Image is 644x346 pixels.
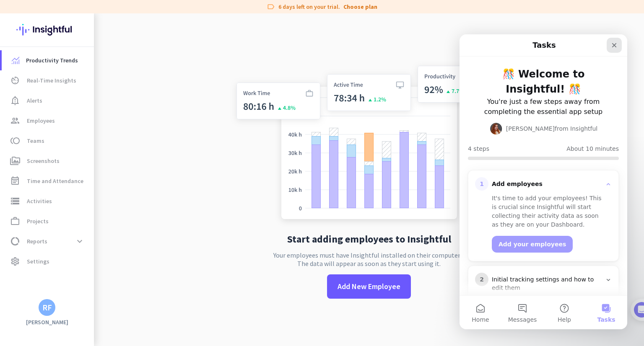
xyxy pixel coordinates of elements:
span: Screenshots [27,156,60,166]
i: group [10,116,20,126]
iframe: Intercom live chat [460,34,627,329]
button: expand_more [72,234,87,249]
span: Alerts [27,96,42,106]
span: Teams [27,136,44,146]
span: Productivity Trends [26,55,78,65]
a: perm_mediaScreenshots [2,151,94,171]
a: tollTeams [2,131,94,151]
img: Insightful logo [16,13,78,46]
img: menu-item [12,57,19,64]
i: label [267,3,275,11]
p: Your employees must have Insightful installed on their computers. The data will appear as soon as... [273,251,465,268]
i: perm_media [10,156,20,166]
a: Choose plan [343,3,377,11]
span: Settings [27,256,49,266]
div: RF [42,303,52,312]
i: settings [10,256,20,266]
i: notification_important [10,96,20,106]
span: Projects [27,216,49,226]
i: work_outline [10,216,20,226]
a: storageActivities [2,191,94,211]
a: settingsSettings [2,251,94,271]
i: event_note [10,176,20,186]
span: Reports [27,236,47,246]
a: work_outlineProjects [2,211,94,231]
h2: Start adding employees to Insightful [287,234,451,244]
span: Real-Time Insights [27,75,76,85]
a: groupEmployees [2,111,94,131]
img: no-search-results [230,61,508,227]
a: av_timerReal-Time Insights [2,70,94,90]
i: toll [10,136,20,146]
a: data_usageReportsexpand_more [2,231,94,251]
span: Time and Attendance [27,176,83,186]
span: Employees [27,116,55,126]
button: Add New Employee [327,274,411,299]
a: notification_importantAlerts [2,90,94,111]
span: Add New Employee [338,281,400,292]
i: data_usage [10,236,20,246]
a: menu-itemProductivity Trends [2,50,94,70]
i: av_timer [10,75,20,85]
span: Activities [27,196,52,206]
a: event_noteTime and Attendance [2,171,94,191]
i: storage [10,196,20,206]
